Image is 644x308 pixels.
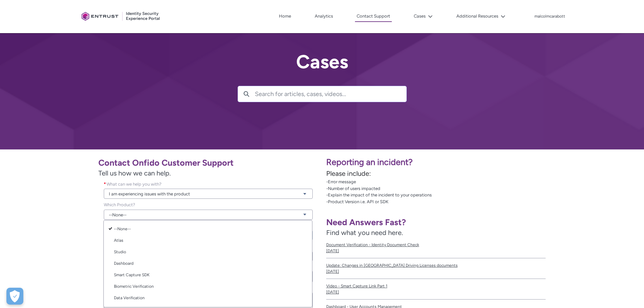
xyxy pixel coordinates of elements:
h2: Cases [238,51,407,72]
button: Open Preferences [6,288,23,305]
h1: Need Answers Fast? [326,217,546,228]
button: Search [238,86,255,102]
a: Document Verification - Identity Document Check[DATE] [326,238,546,258]
h1: Contact Onfido Customer Support [98,158,318,168]
lightning-formatted-date-time: [DATE] [326,269,339,274]
div: Cookie Preferences [6,288,23,305]
a: --None-- [104,210,313,220]
span: Find what you need here. [326,229,403,237]
a: Studio [104,246,312,258]
lightning-formatted-date-time: [DATE] [326,248,339,253]
input: Search for articles, cases, videos... [255,86,406,102]
a: Atlas [104,235,312,246]
span: Update: Changes in [GEOGRAPHIC_DATA] Driving Licenses documents [326,262,546,268]
span: Video - Smart Capture Link Part 1 [326,283,546,289]
a: Data Verification [104,292,312,304]
a: Biometric Verification [104,281,312,292]
a: Dashboard [104,258,312,269]
span: Which Product? [104,202,135,207]
button: Cases [412,11,434,21]
a: I am experiencing issues with the product [104,189,313,199]
a: Contact Support [355,11,392,22]
button: User Profile malcolmcarabott [534,13,566,19]
a: Video - Smart Capture Link Part 1[DATE] [326,279,546,300]
p: Please include: [326,168,640,179]
a: Analytics, opens in new tab [313,11,335,21]
span: What can we help you with? [106,182,162,187]
lightning-formatted-date-time: [DATE] [326,290,339,294]
p: -Error message -Number of users impacted -Explain the impact of the incident to your operations -... [326,179,640,205]
a: Update: Changes in [GEOGRAPHIC_DATA] Driving Licenses documents[DATE] [326,258,546,279]
a: --None-- [104,223,312,235]
a: Smart Capture SDK [104,269,312,281]
p: malcolmcarabott [534,14,565,19]
span: Document Verification - Identity Document Check [326,242,546,248]
p: Reporting an incident? [326,156,640,169]
span: Tell us how we can help. [98,168,318,178]
button: Additional Resources [455,11,507,21]
span: required [104,181,106,188]
a: Home [277,11,293,21]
